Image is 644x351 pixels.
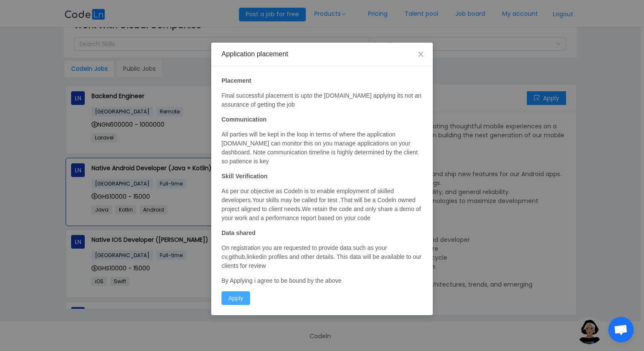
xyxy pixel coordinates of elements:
p: On registration you are requested to provide data such as your cv,github,linkedin profiles and ot... [221,244,423,270]
p: As per our objective as Codeln is to enable employment of skilled developers.Your skills may be c... [221,187,423,223]
p: Final successful placement is upto the [DOMAIN_NAME] applying its not an assurance of getting the... [221,91,423,109]
p: All parties will be kept in the loop in terms of where the application [DOMAIN_NAME] can monitor ... [221,130,423,166]
button: Apply [221,291,250,305]
div: Ouvrir le chat [608,317,634,342]
button: Close [409,43,433,67]
strong: Data shared [221,229,256,236]
div: Application placement [221,49,423,59]
strong: Communication [221,116,267,123]
p: By Applying i agree to be bound by the above [221,276,423,285]
i: icon: close [417,51,424,58]
strong: Skill Verification [221,173,267,180]
strong: Placement [221,77,251,84]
